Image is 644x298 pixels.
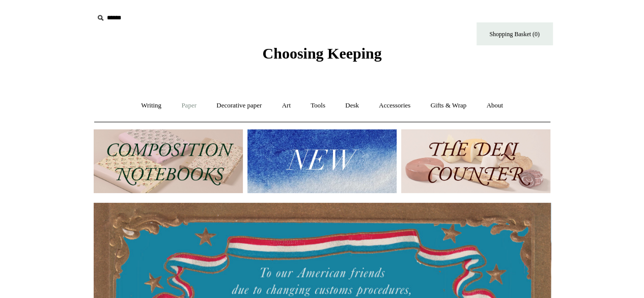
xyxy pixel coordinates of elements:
img: 202302 Composition ledgers.jpg__PID:69722ee6-fa44-49dd-a067-31375e5d54ec [94,129,243,193]
a: Paper [172,92,206,119]
a: Decorative paper [207,92,271,119]
a: Desk [336,92,368,119]
a: Writing [132,92,171,119]
img: The Deli Counter [401,129,550,193]
span: Choosing Keeping [262,45,381,62]
img: New.jpg__PID:f73bdf93-380a-4a35-bcfe-7823039498e1 [247,129,397,193]
a: Gifts & Wrap [421,92,475,119]
a: Shopping Basket (0) [477,22,553,45]
a: Art [273,92,300,119]
a: Choosing Keeping [262,53,381,60]
a: Accessories [370,92,419,119]
a: About [477,92,512,119]
a: Tools [301,92,334,119]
